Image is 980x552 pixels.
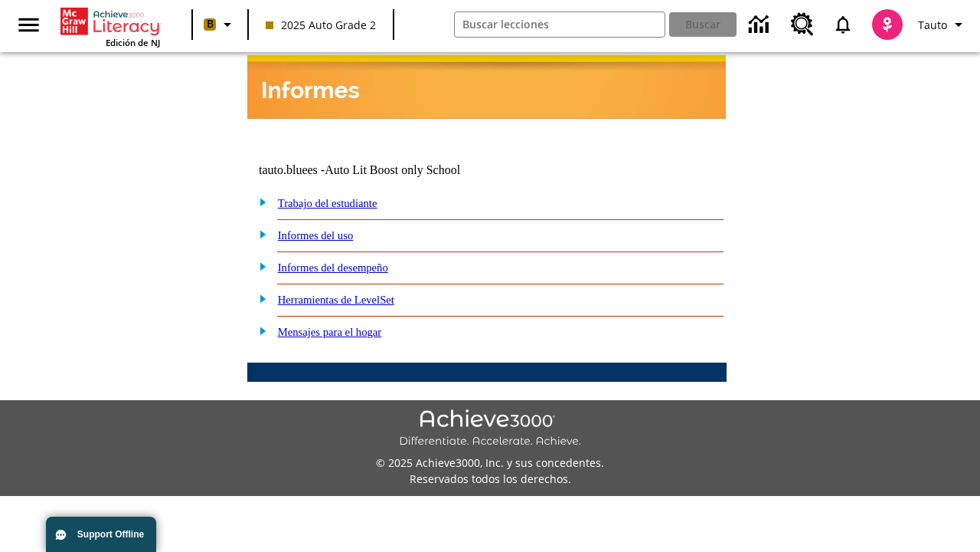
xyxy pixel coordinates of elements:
img: plus.gif [251,324,267,337]
a: Trabajo del estudiante [278,197,377,209]
span: Edición de NJ [106,37,160,48]
button: Escoja un nuevo avatar [863,5,912,44]
a: Informes del desempeño [278,261,388,274]
span: Support Offline [77,529,144,540]
a: Mensajes para el hogar [278,326,382,338]
span: B [207,15,214,34]
img: plus.gif [251,227,267,241]
img: plus.gif [251,291,267,305]
nobr: Auto Lit Boost only School [325,163,460,176]
a: Notificaciones [823,5,863,44]
button: Abrir el menú lateral [6,2,51,48]
img: plus.gif [251,195,267,209]
a: Herramientas de LevelSet [278,294,394,306]
span: Tauto [918,17,947,33]
div: Portada [60,5,160,48]
input: Buscar campo [455,12,665,37]
a: Centro de recursos, Se abrirá en una pestaña nueva. [782,4,823,45]
img: avatar image [872,9,903,40]
img: header [247,55,726,119]
span: 2025 Auto Grade 2 [266,17,376,33]
a: Centro de información [740,4,782,46]
button: Support Offline [46,517,156,552]
button: Boost El color de la clase es anaranjado claro. Cambiar el color de la clase. [198,11,243,38]
a: Informes del uso [278,229,354,242]
img: plus.gif [251,259,267,273]
td: tauto.bluees - [259,163,541,177]
img: Achieve3000 Differentiate Accelerate Achieve [399,409,581,449]
button: Perfil/Configuración [912,11,974,38]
